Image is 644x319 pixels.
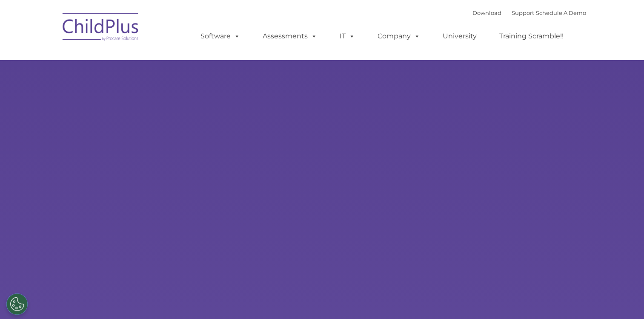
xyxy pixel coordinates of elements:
[6,293,28,315] button: Cookies Settings
[192,28,249,45] a: Software
[472,9,586,16] font: |
[491,28,572,45] a: Training Scramble!!
[58,7,143,49] img: ChildPlus by Procare Solutions
[536,9,586,16] a: Schedule A Demo
[254,28,326,45] a: Assessments
[331,28,364,45] a: IT
[512,9,534,16] a: Support
[434,28,485,45] a: University
[472,9,501,16] a: Download
[369,28,429,45] a: Company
